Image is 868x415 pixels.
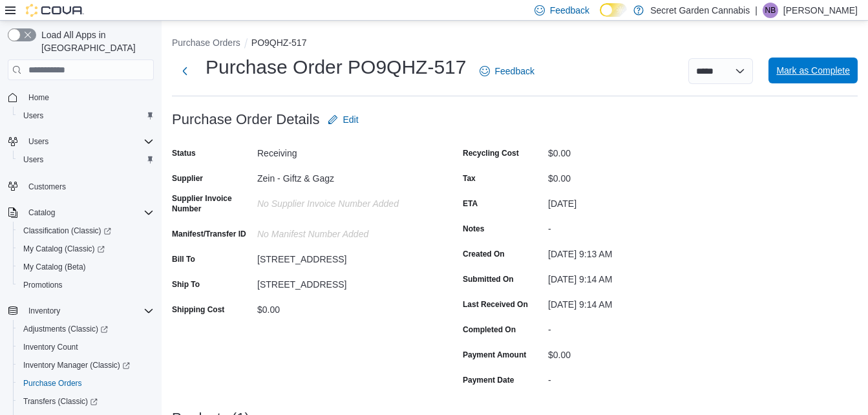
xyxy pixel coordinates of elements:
[23,205,60,220] button: Catalog
[13,392,159,410] a: Transfers (Classic)
[18,277,68,293] a: Promotions
[18,339,83,355] a: Inventory Count
[23,226,111,236] span: Classification (Classic)
[13,338,159,356] button: Inventory Count
[13,276,159,294] button: Promotions
[206,54,467,80] h1: Purchase Order PO9QHZ-517
[18,376,87,391] a: Purchase Orders
[13,320,159,338] a: Adjustments (Classic)
[323,107,364,133] button: Edit
[23,89,154,105] span: Home
[18,152,154,167] span: Users
[548,193,721,209] div: [DATE]
[18,108,48,123] a: Users
[172,279,200,290] label: Ship To
[763,3,778,18] div: Nick Brodmann
[23,360,130,370] span: Inventory Manager (Classic)
[548,370,721,385] div: -
[18,321,113,337] a: Adjustments (Classic)
[13,356,159,374] a: Inventory Manager (Classic)
[18,394,103,409] a: Transfers (Classic)
[172,37,240,48] button: Purchase Orders
[18,241,110,257] a: My Catalog (Classic)
[3,88,159,107] button: Home
[18,357,154,373] span: Inventory Manager (Classic)
[18,376,154,391] span: Purchase Orders
[495,65,535,78] span: Feedback
[548,319,721,335] div: -
[463,350,526,360] label: Payment Amount
[257,193,430,209] div: No Supplier Invoice Number added
[23,134,154,149] span: Users
[23,205,154,220] span: Catalog
[23,262,86,272] span: My Catalog (Beta)
[548,269,721,284] div: [DATE] 9:14 AM
[13,240,159,258] a: My Catalog (Classic)
[26,4,84,17] img: Cova
[548,345,721,360] div: $0.00
[18,321,154,337] span: Adjustments (Classic)
[23,303,65,319] button: Inventory
[172,173,203,184] label: Supplier
[28,207,55,218] span: Catalog
[783,3,858,18] p: [PERSON_NAME]
[18,259,91,275] a: My Catalog (Beta)
[13,107,159,125] button: Users
[172,148,196,158] label: Status
[3,204,159,222] button: Catalog
[36,28,154,54] span: Load All Apps in [GEOGRAPHIC_DATA]
[18,223,116,239] a: Classification (Classic)
[23,324,108,334] span: Adjustments (Classic)
[257,168,430,184] div: Zein - Giftz & Gagz
[548,218,721,234] div: -
[13,151,159,169] button: Users
[3,176,159,195] button: Customers
[474,58,540,84] a: Feedback
[172,193,252,214] label: Supplier Invoice Number
[23,154,43,165] span: Users
[463,299,528,310] label: Last Received On
[343,113,359,126] span: Edit
[23,111,43,121] span: Users
[257,143,430,158] div: Receiving
[257,274,430,290] div: [STREET_ADDRESS]
[765,3,776,18] span: NB
[18,241,154,257] span: My Catalog (Classic)
[18,357,135,373] a: Inventory Manager (Classic)
[463,198,478,209] label: ETA
[776,64,850,77] span: Mark as Complete
[172,58,198,84] button: Next
[13,222,159,240] a: Classification (Classic)
[28,136,48,147] span: Users
[463,325,516,335] label: Completed On
[600,17,600,17] span: Dark Mode
[172,304,224,315] label: Shipping Cost
[23,396,98,407] span: Transfers (Classic)
[257,249,430,264] div: [STREET_ADDRESS]
[463,173,476,184] label: Tax
[257,299,430,315] div: $0.00
[18,223,154,239] span: Classification (Classic)
[463,249,505,259] label: Created On
[18,394,154,409] span: Transfers (Classic)
[18,108,154,123] span: Users
[23,342,78,352] span: Inventory Count
[13,374,159,392] button: Purchase Orders
[550,4,589,17] span: Feedback
[18,339,154,355] span: Inventory Count
[172,229,246,239] label: Manifest/Transfer ID
[23,303,154,319] span: Inventory
[548,143,721,158] div: $0.00
[23,244,105,254] span: My Catalog (Classic)
[172,112,320,127] h3: Purchase Order Details
[23,134,54,149] button: Users
[463,375,514,385] label: Payment Date
[13,258,159,276] button: My Catalog (Beta)
[463,148,519,158] label: Recycling Cost
[548,294,721,310] div: [DATE] 9:14 AM
[3,302,159,320] button: Inventory
[28,182,66,192] span: Customers
[548,244,721,259] div: [DATE] 9:13 AM
[251,37,307,48] button: PO9QHZ-517
[18,259,154,275] span: My Catalog (Beta)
